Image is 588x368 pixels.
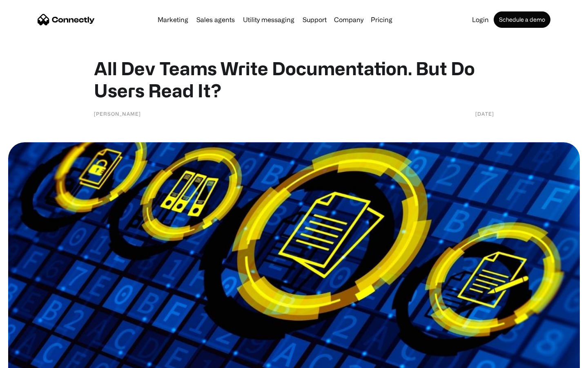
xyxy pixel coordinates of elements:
[94,110,141,118] div: [PERSON_NAME]
[38,13,95,26] a: home
[193,16,238,23] a: Sales agents
[16,354,49,365] ul: Language list
[8,354,49,365] aside: Language selected: English
[334,14,363,25] div: Company
[240,16,298,23] a: Utility messaging
[154,16,192,23] a: Marketing
[475,110,494,118] div: [DATE]
[469,16,492,23] a: Login
[332,14,366,25] div: Company
[367,16,396,23] a: Pricing
[299,16,330,23] a: Support
[94,57,494,101] h1: All Dev Teams Write Documentation. But Do Users Read It?
[494,11,550,28] a: Schedule a demo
